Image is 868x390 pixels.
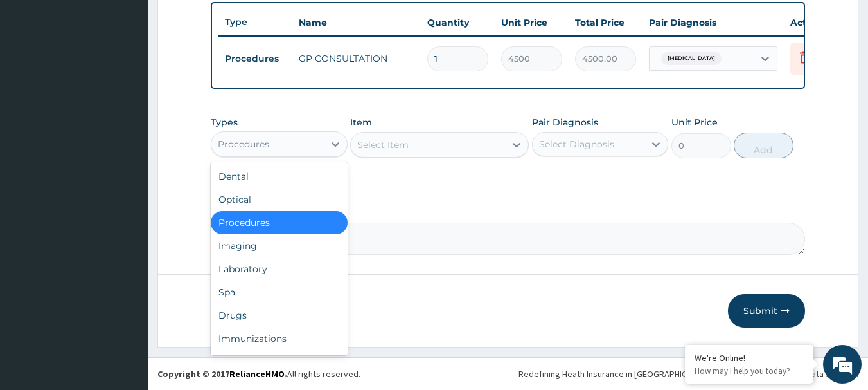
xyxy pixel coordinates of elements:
[211,117,238,128] label: Types
[211,165,348,188] div: Dental
[24,64,52,97] img: d_794563401_company_1708531726252_794563401
[67,72,216,89] div: Chat with us now
[211,327,348,350] div: Immunizations
[292,46,421,71] td: GP CONSULTATION
[75,115,177,245] span: We're online!
[661,52,722,65] span: [MEDICAL_DATA]
[350,116,372,129] label: Item
[784,10,848,35] th: Actions
[211,281,348,304] div: Spa
[357,138,409,151] div: Select Item
[157,368,287,380] strong: Copyright © 2017 .
[695,366,804,376] p: How may I help you today?
[211,350,348,373] div: Others
[218,138,269,151] div: Procedures
[569,10,642,35] th: Total Price
[539,138,614,151] div: Select Diagnosis
[728,294,805,328] button: Submit
[518,367,858,380] div: Redefining Heath Insurance in [GEOGRAPHIC_DATA] using Telemedicine and Data Science!
[148,357,868,390] footer: All rights reserved.
[211,205,806,216] label: Comment
[421,10,495,35] th: Quantity
[6,256,245,301] textarea: Type your message and hit 'Enter'
[211,234,348,257] div: Imaging
[211,211,348,234] div: Procedures
[218,47,292,71] td: Procedures
[211,257,348,281] div: Laboratory
[292,10,421,35] th: Name
[671,116,718,129] label: Unit Price
[695,352,804,364] div: We're Online!
[642,10,784,35] th: Pair Diagnosis
[211,304,348,327] div: Drugs
[229,368,285,380] a: RelianceHMO
[495,10,569,35] th: Unit Price
[211,6,242,37] div: Minimize live chat window
[211,188,348,211] div: Optical
[532,116,598,129] label: Pair Diagnosis
[734,133,793,158] button: Add
[218,10,292,34] th: Type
